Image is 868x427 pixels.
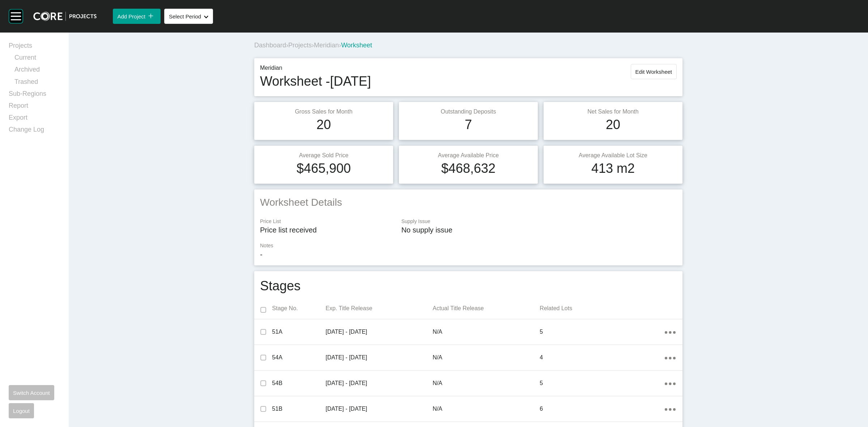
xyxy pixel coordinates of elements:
span: Select Period [169,13,201,20]
p: Average Available Price [405,151,532,159]
p: 51A [272,328,325,336]
p: Actual Title Release [433,304,540,312]
p: 54B [272,379,325,387]
p: N/A [433,328,540,336]
button: Logout [9,403,34,418]
span: › [312,42,314,49]
span: Add Project [117,13,145,20]
p: Price List [260,218,394,225]
p: 51B [272,405,325,413]
span: › [286,42,288,49]
h1: 20 [606,116,620,134]
span: Logout [13,408,30,414]
span: › [339,42,341,49]
a: Export [9,113,60,125]
a: Current [14,53,60,65]
p: [DATE] - [DATE] [325,405,433,413]
h1: Worksheet - [DATE] [260,72,371,90]
p: 54A [272,354,325,362]
a: Meridian [314,42,339,49]
p: [DATE] - [DATE] [325,354,433,362]
p: Gross Sales for Month [260,108,387,116]
span: Worksheet [341,42,372,49]
h2: Worksheet Details [260,195,677,209]
a: Projects [9,41,60,53]
p: Price list received [260,225,394,235]
button: Select Period [164,9,213,24]
h1: $468,632 [441,159,495,178]
p: 5 [540,379,664,387]
img: core-logo-dark.3138cae2.png [33,12,97,21]
span: Edit Worksheet [635,69,672,75]
p: - [260,249,677,260]
button: Switch Account [9,385,54,400]
a: Dashboard [254,42,286,49]
a: Trashed [14,77,60,89]
h1: Stages [260,277,301,295]
p: N/A [433,354,540,362]
p: 4 [540,354,664,362]
p: Supply Issue [401,218,677,225]
button: Add Project [113,9,161,24]
button: Edit Worksheet [631,64,677,79]
span: Switch Account [13,390,50,396]
a: Change Log [9,125,60,137]
p: Exp. Title Release [325,304,433,312]
p: Stage No. [272,304,325,312]
a: Report [9,101,60,113]
a: Projects [288,42,312,49]
p: Meridian [260,64,371,72]
p: 6 [540,405,664,413]
h1: 7 [465,116,472,134]
p: N/A [433,379,540,387]
p: [DATE] - [DATE] [325,379,433,387]
p: 5 [540,328,664,336]
h1: 20 [316,116,331,134]
p: [DATE] - [DATE] [325,328,433,336]
h1: 413 m2 [591,159,635,178]
p: Average Sold Price [260,151,387,159]
a: Archived [14,65,60,77]
p: Outstanding Deposits [405,108,532,116]
p: N/A [433,405,540,413]
p: Average Available Lot Size [549,151,677,159]
a: Sub-Regions [9,89,60,101]
h1: $465,900 [297,159,351,178]
p: Notes [260,242,677,249]
p: No supply issue [401,225,677,235]
p: Net Sales for Month [549,108,677,116]
p: Related Lots [540,304,664,312]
